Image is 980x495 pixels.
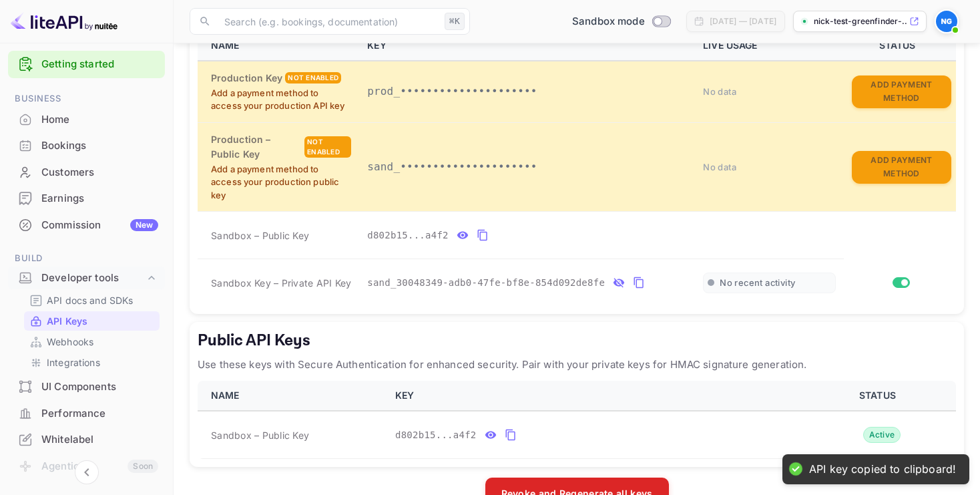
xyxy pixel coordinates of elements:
div: Commission [41,218,158,233]
div: Whitelabel [8,427,165,453]
p: prod_••••••••••••••••••••• [367,84,687,100]
a: Add Payment Method [852,160,951,172]
div: ⌘K [445,13,465,30]
span: Build [8,251,165,266]
div: Active [863,427,901,443]
span: d802b15...a4f2 [367,228,449,242]
div: Performance [8,401,165,427]
div: New [130,219,158,231]
span: Sandbox mode [572,14,645,29]
div: Bookings [8,133,165,159]
a: Getting started [41,57,158,72]
span: No data [703,162,736,172]
th: KEY [359,31,695,61]
p: Use these keys with Secure Authentication for enhanced security. Pair with your private keys for ... [198,357,956,373]
th: NAME [198,31,359,61]
div: Whitelabel [41,432,158,448]
a: UI Components [8,374,165,399]
th: KEY [387,381,804,411]
h6: Production – Public Key [211,132,302,162]
h5: Public API Keys [198,330,956,351]
span: No recent activity [720,277,795,289]
a: Integrations [29,355,154,369]
a: Performance [8,401,165,426]
p: sand_••••••••••••••••••••• [367,159,687,175]
p: Integrations [47,355,100,369]
a: API docs and SDKs [29,293,154,307]
div: CommissionNew [8,212,165,238]
div: Developer tools [41,271,145,286]
div: Earnings [41,191,158,206]
div: Earnings [8,186,165,212]
p: Webhooks [47,335,93,349]
img: Nick Test Greenfinder [936,11,957,32]
div: API key copied to clipboard! [809,462,956,476]
div: Bookings [41,138,158,154]
div: UI Components [8,374,165,400]
div: Not enabled [285,72,341,84]
a: Customers [8,160,165,184]
div: Performance [41,406,158,422]
input: Search (e.g. bookings, documentation) [216,8,439,35]
button: Add Payment Method [852,151,951,184]
a: Add Payment Method [852,85,951,96]
div: API docs and SDKs [24,291,160,310]
button: Collapse navigation [75,460,99,484]
div: Developer tools [8,267,165,290]
div: Customers [8,160,165,186]
table: public api keys table [198,381,956,459]
div: Switch to Production mode [567,14,676,29]
span: Sandbox – Public Key [211,228,309,242]
div: [DATE] — [DATE] [710,15,776,27]
a: Whitelabel [8,427,165,452]
th: LIVE USAGE [695,31,844,61]
a: Home [8,107,165,132]
span: Business [8,92,165,106]
a: Earnings [8,186,165,210]
div: Home [41,112,158,128]
div: API Keys [24,311,160,331]
a: API Keys [29,314,154,328]
img: LiteAPI logo [11,11,117,32]
a: CommissionNew [8,212,165,237]
table: private api keys table [198,31,956,306]
h6: Production Key [211,71,282,86]
th: STATUS [804,381,956,411]
th: NAME [198,381,387,411]
a: Bookings [8,133,165,158]
p: API Keys [47,314,87,328]
button: Add Payment Method [852,75,951,108]
p: Add a payment method to access your production API key [211,87,351,113]
span: Sandbox – Public Key [211,428,309,442]
span: Sandbox Key – Private API Key [211,277,351,289]
th: STATUS [844,31,956,61]
span: No data [703,86,736,97]
div: Customers [41,165,158,180]
p: Add a payment method to access your production public key [211,163,351,202]
div: Integrations [24,353,160,372]
a: Webhooks [29,335,154,349]
p: API docs and SDKs [47,293,134,307]
div: Home [8,107,165,133]
p: nick-test-greenfinder-... [814,15,907,27]
div: Webhooks [24,332,160,351]
div: Not enabled [304,136,351,158]
div: Getting started [8,51,165,78]
span: sand_30048349-adb0-47fe-bf8e-854d092de8fe [367,276,605,290]
span: d802b15...a4f2 [395,428,477,442]
div: UI Components [41,379,158,395]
